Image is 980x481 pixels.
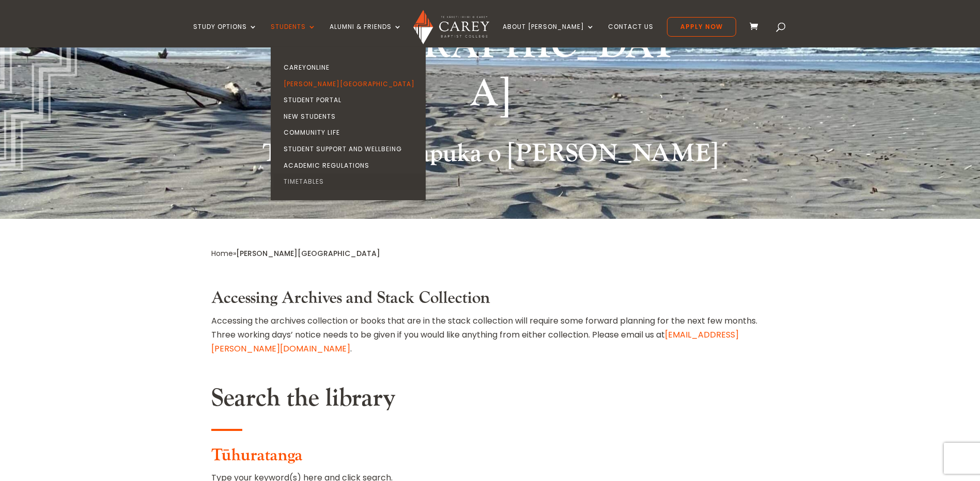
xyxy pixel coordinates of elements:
a: Student Support and Wellbeing [273,141,428,157]
a: Community Life [273,124,428,141]
a: Contact Us [608,23,654,47]
a: Apply Now [667,17,736,37]
a: About [PERSON_NAME] [503,23,595,47]
h3: Accessing Archives and Stack Collection [211,288,769,313]
a: Student Portal [273,92,428,108]
a: New Students [273,108,428,125]
img: Carey Baptist College [413,10,489,44]
a: CareyOnline [273,59,428,76]
h2: Te Whare Pukapuka o [PERSON_NAME] [211,139,769,174]
h3: Tūhuratanga [211,446,769,471]
a: Academic Regulations [273,157,428,174]
a: [PERSON_NAME][GEOGRAPHIC_DATA] [273,76,428,92]
a: Students [271,23,316,47]
a: Timetables [273,173,428,190]
span: » [211,248,380,259]
p: Accessing the archives collection or books that are in the stack collection will require some for... [211,314,769,356]
span: [PERSON_NAME][GEOGRAPHIC_DATA] [236,248,380,259]
a: Alumni & Friends [330,23,402,47]
h2: Search the library [211,383,769,419]
a: Study Options [193,23,257,47]
a: Home [211,248,233,259]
